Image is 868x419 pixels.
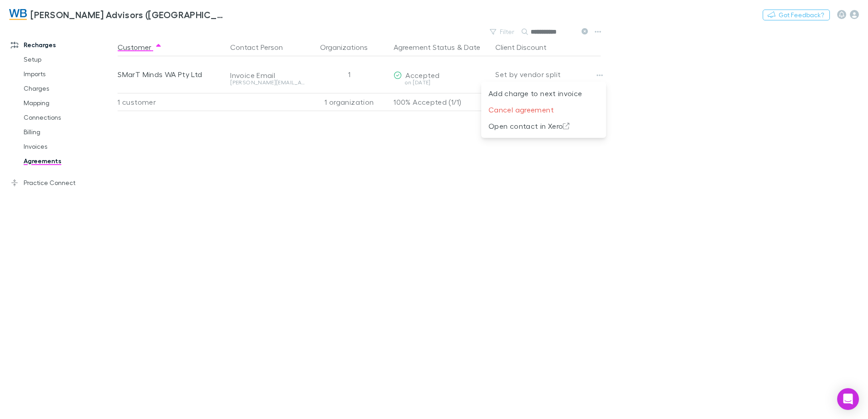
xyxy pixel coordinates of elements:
[481,102,606,118] li: Cancel agreement
[488,104,599,115] p: Cancel agreement
[488,88,599,99] p: Add charge to next invoice
[481,121,606,129] a: Open contact in Xero
[837,388,859,410] div: Open Intercom Messenger
[481,85,606,102] li: Add charge to next invoice
[481,118,606,134] li: Open contact in Xero
[488,121,599,132] p: Open contact in Xero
